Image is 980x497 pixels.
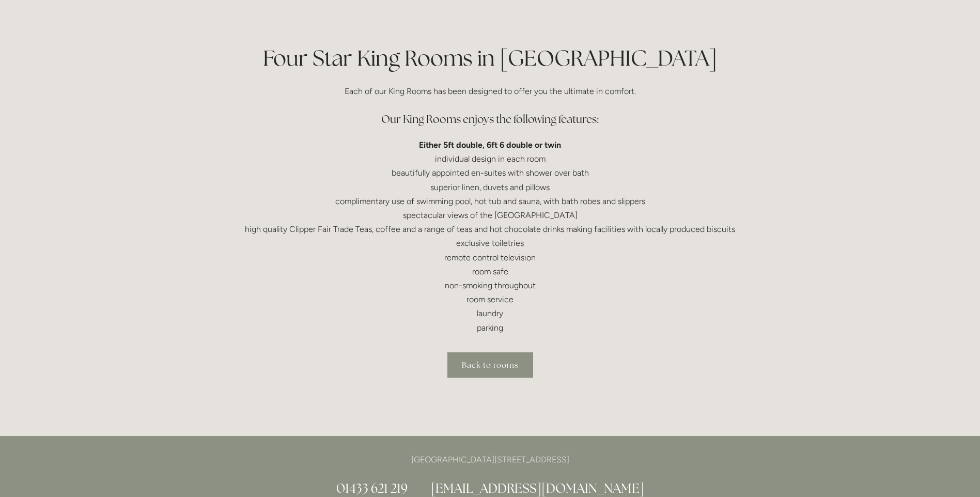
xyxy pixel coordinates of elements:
[243,84,737,98] p: Each of our King Rooms has been designed to offer you the ultimate in comfort.
[243,453,737,467] p: [GEOGRAPHIC_DATA][STREET_ADDRESS]
[243,43,737,73] h1: Four Star King Rooms in [GEOGRAPHIC_DATA]
[431,480,644,496] a: [EMAIL_ADDRESS][DOMAIN_NAME]
[419,140,561,150] strong: Either 5ft double, 6ft 6 double or twin
[243,109,737,130] h3: Our King Rooms enjoys the following features:
[447,352,533,378] a: Back to rooms
[243,138,737,335] p: individual design in each room beautifully appointed en-suites with shower over bath superior lin...
[336,480,408,496] a: 01433 621 219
